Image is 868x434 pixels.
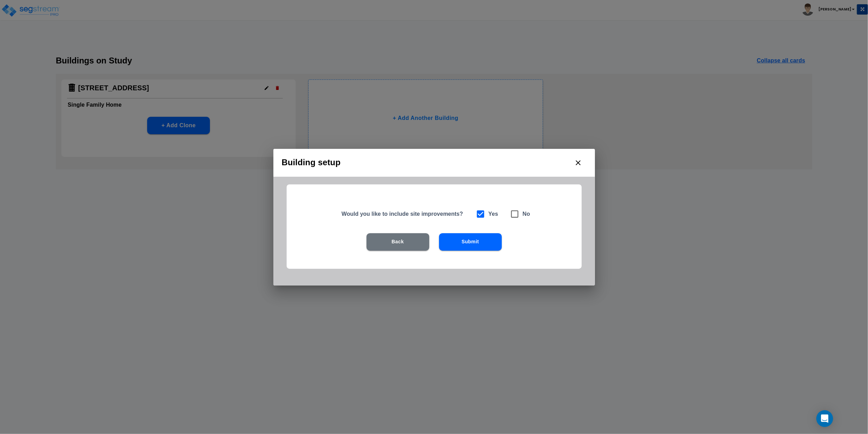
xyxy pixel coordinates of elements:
button: close [570,154,587,171]
button: Submit [439,233,502,251]
h6: Yes [489,209,498,219]
h6: No [523,209,530,219]
button: Back [367,233,429,251]
div: Open Intercom Messenger [816,410,833,427]
h2: Building setup [273,149,595,177]
h5: Would you like to include site improvements? [342,210,467,218]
